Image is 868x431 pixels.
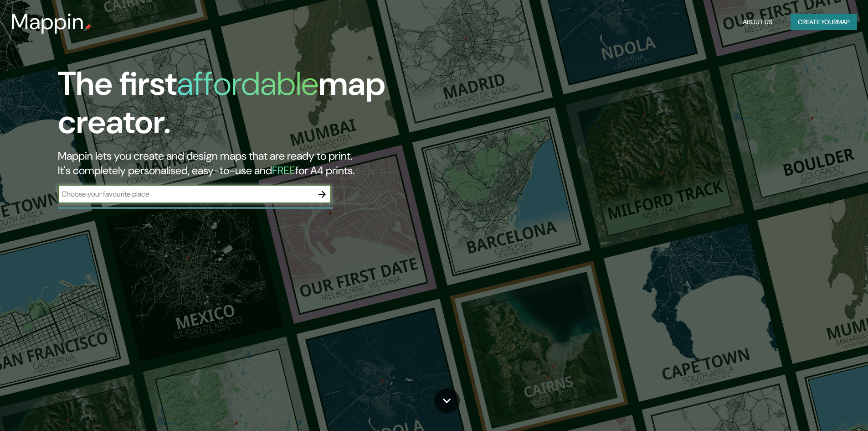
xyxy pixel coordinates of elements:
h5: FREE [272,163,295,177]
h1: affordable [177,62,318,105]
iframe: Help widget launcher [787,395,858,421]
button: About Us [739,14,776,31]
h2: Mappin lets you create and design maps that are ready to print. It's completely personalised, eas... [58,149,492,178]
h3: Mappin [11,9,84,35]
h1: The first map creator. [58,65,492,149]
input: Choose your favourite place [58,189,313,199]
button: Create yourmap [791,14,857,31]
img: mappin-pin [84,24,92,31]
